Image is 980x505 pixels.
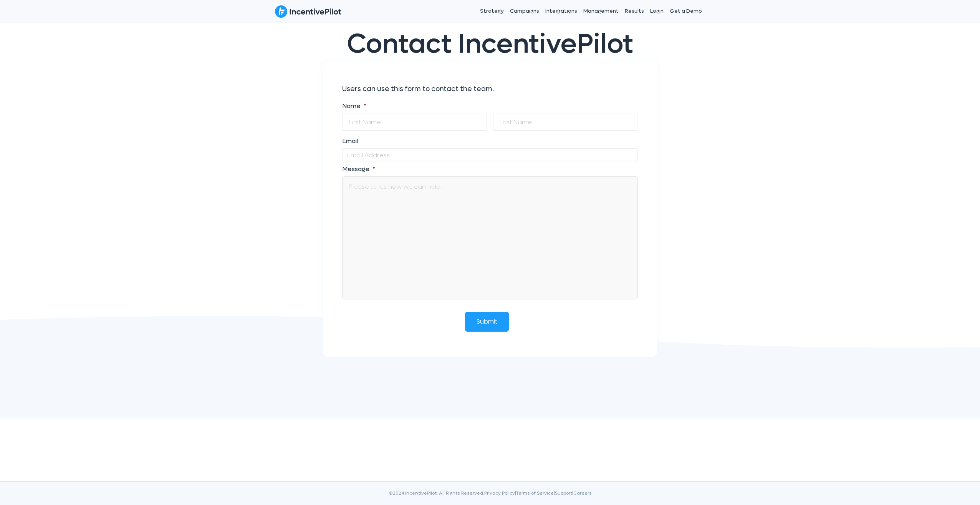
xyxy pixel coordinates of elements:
[477,2,507,21] a: Strategy
[542,2,580,21] a: Integrations
[555,490,572,496] a: Support
[275,5,341,18] img: IncentivePilot
[516,490,554,496] a: Terms of Service
[342,148,638,161] input: Email Address
[275,489,705,505] div: ©2024 IncentivePilot. All Rights Reserved. | | |
[493,113,638,131] input: Last Name
[342,102,638,110] label: Name
[484,490,515,496] a: Privacy Policy
[580,2,622,21] a: Management
[347,27,633,61] span: Contact IncentivePilot
[342,165,638,173] label: Message
[622,2,647,21] a: Results
[667,2,705,21] a: Get a Demo
[647,2,667,21] a: Login
[424,2,705,21] nav: Header Menu
[507,2,542,21] a: Campaigns
[342,113,487,131] input: First Name
[342,137,638,145] label: Email
[573,490,592,496] a: Careers
[342,83,638,95] p: Users can use this form to contact the team.
[465,312,509,332] input: Submit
